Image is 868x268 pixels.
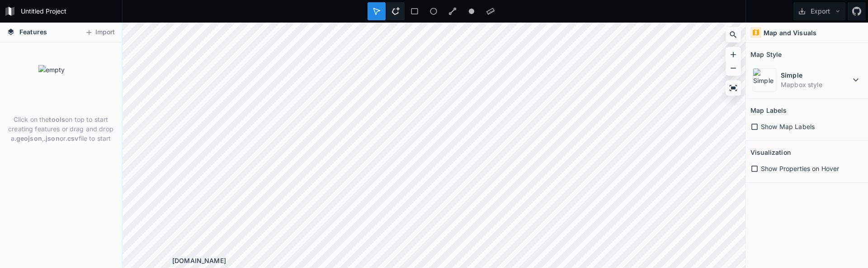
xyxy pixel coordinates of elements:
[750,47,782,61] h2: Map Style
[38,65,84,110] img: empty
[14,134,42,142] strong: .geojson
[19,27,47,37] span: Features
[753,68,776,92] img: Simple
[793,2,845,20] button: Export
[7,115,115,143] p: Click on the on top to start creating features or drag and drop a , or file to start
[761,164,839,173] span: Show Properties on Hover
[781,70,850,80] dt: Simple
[80,25,119,40] button: Import
[66,134,79,142] strong: .csv
[750,103,787,117] h2: Map Labels
[750,145,791,159] h2: Visualization
[172,256,745,265] div: [DOMAIN_NAME]
[49,116,65,123] strong: tools
[761,122,815,131] span: Show Map Labels
[44,134,60,142] strong: .json
[781,80,850,89] dd: Mapbox style
[764,28,816,37] h4: Map and Visuals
